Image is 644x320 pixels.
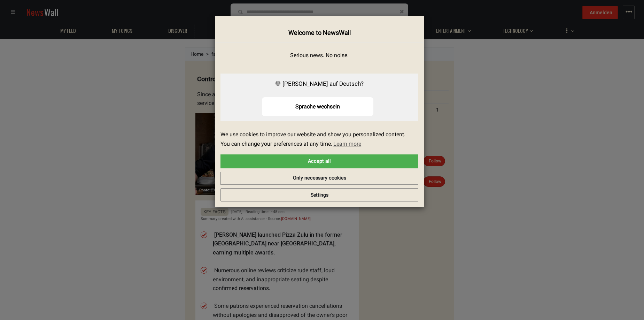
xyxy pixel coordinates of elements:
[332,139,362,149] a: learn more about cookies
[220,28,418,37] h4: Welcome to NewsWall
[220,130,418,185] div: cookieconsent
[262,97,373,116] button: Sprache wechseln
[220,52,418,60] p: Serious news. No noise.
[220,130,413,149] span: We use cookies to improve our website and show you personalized content. You can change your pref...
[220,188,418,201] button: Settings
[220,79,418,89] div: [PERSON_NAME] auf Deutsch?
[220,154,418,168] a: allow cookies
[220,172,418,185] a: deny cookies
